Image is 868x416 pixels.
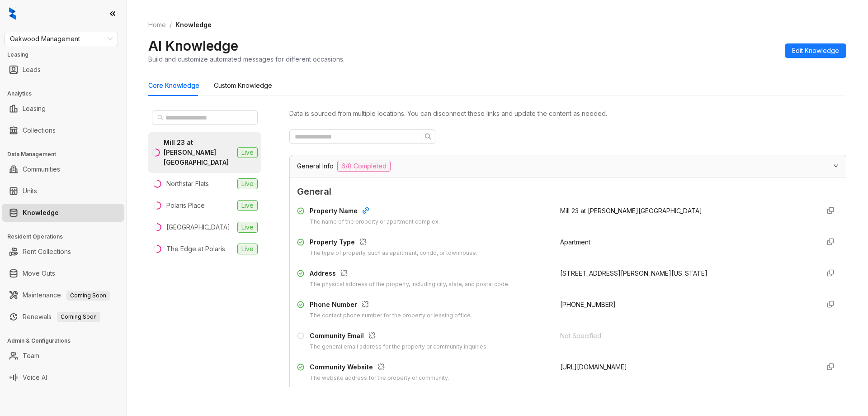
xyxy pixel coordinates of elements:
[23,368,47,387] a: Voice AI
[2,347,124,365] li: Team
[7,150,126,158] h3: Data Management
[23,243,71,261] a: Rent Collections
[175,21,212,29] span: Knowledge
[7,51,126,59] h3: Leasing
[560,363,627,371] span: [URL][DOMAIN_NAME]
[157,115,164,121] span: search
[785,43,846,58] button: Edit Knowledge
[310,206,440,218] div: Property Name
[146,20,168,30] a: Home
[164,138,234,167] div: Mill 23 at [PERSON_NAME][GEOGRAPHIC_DATA]
[310,237,477,249] div: Property Type
[310,280,509,289] div: The physical address of the property, including city, state, and postal code.
[7,337,126,345] h3: Admin & Configurations
[560,207,702,215] span: Mill 23 at [PERSON_NAME][GEOGRAPHIC_DATA]
[560,301,616,308] span: [PHONE_NUMBER]
[310,268,509,280] div: Address
[2,160,124,178] li: Communities
[297,161,334,171] span: General Info
[237,244,258,254] span: Live
[2,121,124,139] li: Collections
[166,222,230,232] div: [GEOGRAPHIC_DATA]
[166,244,225,254] div: The Edge at Polaris
[7,90,126,98] h3: Analytics
[9,7,16,20] img: logo
[170,20,172,30] li: /
[2,182,124,200] li: Units
[289,109,846,119] div: Data is sourced from multiple locations. You can disconnect these links and update the content as...
[148,81,199,91] div: Core Knowledge
[2,264,124,282] li: Move Outs
[237,222,258,233] span: Live
[310,331,488,343] div: Community Email
[214,81,272,91] div: Custom Knowledge
[560,268,812,278] div: [STREET_ADDRESS][PERSON_NAME][US_STATE]
[2,61,124,79] li: Leads
[560,238,590,246] span: Apartment
[10,32,113,46] span: Oakwood Management
[310,311,472,320] div: The contact phone number for the property or leasing office.
[23,182,37,200] a: Units
[297,185,839,199] span: General
[2,204,124,222] li: Knowledge
[2,368,124,387] li: Voice AI
[792,46,839,56] span: Edit Knowledge
[290,155,846,177] div: General Info6/8 Completed
[2,100,124,118] li: Leasing
[237,200,258,211] span: Live
[23,100,46,118] a: Leasing
[23,308,100,326] a: RenewalsComing Soon
[2,286,124,304] li: Maintenance
[2,308,124,326] li: Renewals
[310,343,488,351] div: The general email address for the property or community inquiries.
[310,300,472,311] div: Phone Number
[23,121,56,139] a: Collections
[23,160,60,178] a: Communities
[237,147,258,158] span: Live
[23,264,55,282] a: Move Outs
[425,133,432,140] span: search
[148,37,238,54] h2: AI Knowledge
[833,163,839,168] span: expanded
[166,179,209,189] div: Northstar Flats
[237,178,258,189] span: Live
[337,161,391,172] span: 6/8 Completed
[310,249,477,258] div: The type of property, such as apartment, condo, or townhouse.
[148,54,344,64] div: Build and customize automated messages for different occasions.
[166,201,205,210] div: Polaris Place
[560,331,812,341] div: Not Specified
[310,218,440,226] div: The name of the property or apartment complex.
[7,233,126,241] h3: Resident Operations
[310,374,449,383] div: The website address for the property or community.
[66,291,110,301] span: Coming Soon
[57,312,100,322] span: Coming Soon
[2,243,124,261] li: Rent Collections
[23,204,59,222] a: Knowledge
[23,347,39,365] a: Team
[310,362,449,374] div: Community Website
[23,61,41,79] a: Leads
